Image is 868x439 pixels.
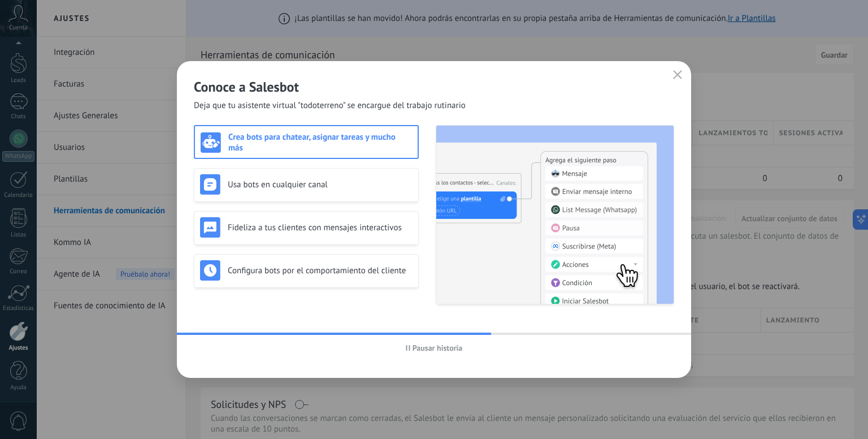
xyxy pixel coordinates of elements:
[228,179,413,190] h3: Usa bots en cualquier canal
[228,132,412,153] h3: Crea bots para chatear, asignar tareas y mucho más
[194,100,466,111] span: Deja que tu asistente virtual "todoterreno" se encargue del trabajo rutinario
[401,339,468,356] button: Pausar historia
[228,222,413,233] h3: Fideliza a tus clientes con mensajes interactivos
[228,265,413,276] h3: Configura bots por el comportamiento del cliente
[413,344,463,352] span: Pausar historia
[194,78,674,96] h2: Conoce a Salesbot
